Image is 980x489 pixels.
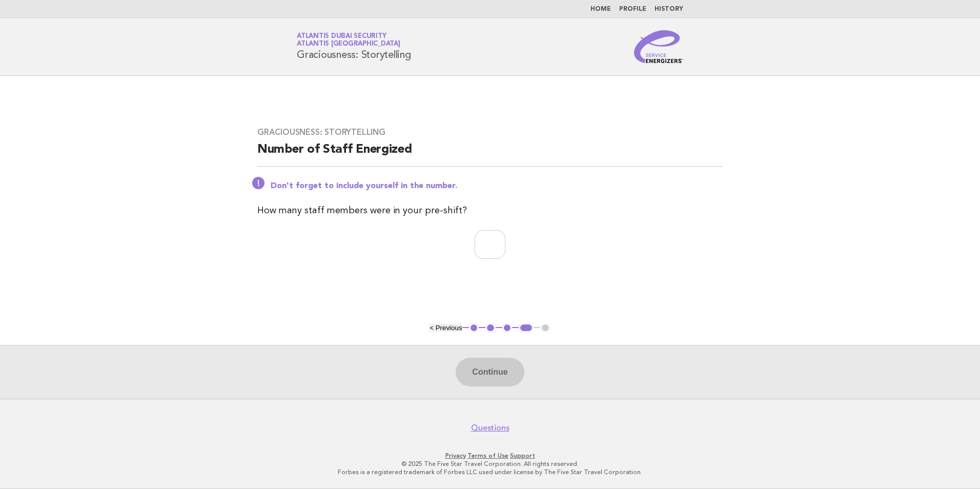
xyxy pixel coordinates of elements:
[469,323,479,333] button: 1
[176,460,804,468] p: © 2025 The Five Star Travel Corporation. All rights reserved.
[257,141,723,167] h2: Number of Staff Energized
[634,30,683,63] img: Service Energizers
[619,6,646,12] a: Profile
[271,181,723,191] p: Don't forget to include yourself in the number.
[176,452,804,460] p: · ·
[176,468,804,476] p: Forbes is a registered trademark of Forbes LLC used under license by The Five Star Travel Corpora...
[297,33,400,47] a: Atlantis Dubai SecurityAtlantis [GEOGRAPHIC_DATA]
[655,6,683,12] a: History
[257,127,723,137] h3: Graciousness: Storytelling
[297,41,400,48] span: Atlantis [GEOGRAPHIC_DATA]
[590,6,611,12] a: Home
[297,33,411,60] h1: Graciousness: Storytelling
[485,323,496,333] button: 2
[467,452,508,459] a: Terms of Use
[502,323,513,333] button: 3
[471,423,509,433] a: Questions
[445,452,466,459] a: Privacy
[510,452,535,459] a: Support
[519,323,534,333] button: 4
[430,324,462,332] button: < Previous
[257,203,723,218] p: How many staff members were in your pre-shift?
